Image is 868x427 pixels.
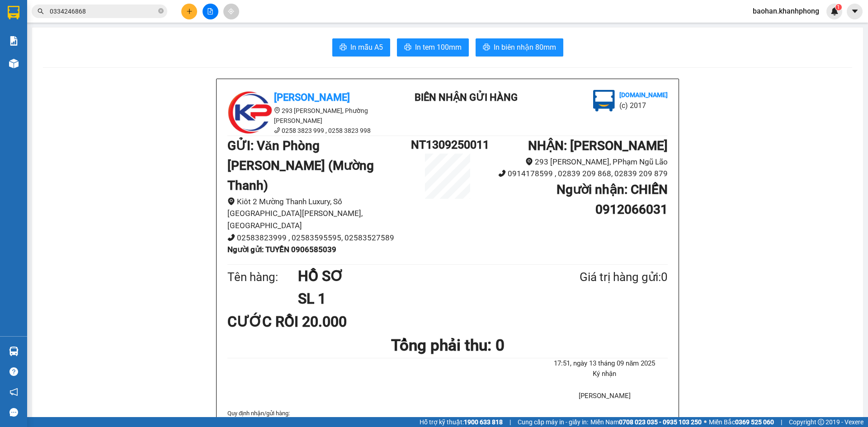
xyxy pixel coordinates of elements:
strong: 0708 023 035 - 0935 103 250 [619,418,702,426]
b: [DOMAIN_NAME] [619,91,668,99]
h1: HỒ SƠ [298,265,536,287]
img: logo.jpg [593,90,615,112]
h1: SL 1 [298,287,536,310]
span: environment [525,158,533,165]
span: file-add [207,8,213,14]
button: printerIn tem 100mm [397,38,469,56]
div: CƯỚC RỒI 20.000 [227,310,373,333]
div: Tên hàng: [227,268,298,286]
li: 0258 3823 999 , 0258 3823 998 [227,126,390,136]
b: Người gửi : TUYỀN 0906585039 [227,245,336,254]
li: Kiôt 2 Mường Thanh Luxury, Số [GEOGRAPHIC_DATA][PERSON_NAME], [GEOGRAPHIC_DATA] [227,196,411,232]
li: 17:51, ngày 13 tháng 09 năm 2025 [542,358,668,369]
span: 1 [837,4,840,10]
span: phone [227,234,235,241]
b: Người nhận : CHIẾN 0912066031 [557,182,668,217]
span: close-circle [158,7,164,16]
span: printer [404,43,411,52]
button: printerIn mẫu A5 [332,38,390,56]
span: question-circle [9,367,18,376]
strong: 0369 525 060 [735,418,774,426]
li: 0914178599 , 02839 209 868, 02839 209 879 [484,168,668,180]
button: printerIn biên nhận 80mm [476,38,563,56]
span: Cung cấp máy in - giấy in: [518,417,588,427]
button: aim [223,4,239,19]
div: Giá trị hàng gửi: 0 [536,268,668,286]
img: logo-vxr [8,6,19,19]
span: copyright [818,419,824,425]
span: search [38,8,44,14]
span: Hỗ trợ kỹ thuật: [420,417,503,427]
button: caret-down [847,4,863,19]
span: In tem 100mm [415,42,462,53]
span: plus [186,8,193,14]
li: 293 [PERSON_NAME], PPhạm Ngũ Lão [484,156,668,168]
b: BIÊN NHẬN GỬI HÀNG [415,92,518,103]
span: | [509,417,511,427]
strong: 1900 633 818 [464,418,503,426]
h1: NT1309250011 [411,136,484,154]
span: aim [228,8,234,14]
span: | [781,417,782,427]
img: warehouse-icon [9,347,19,356]
input: Tìm tên, số ĐT hoặc mã đơn [50,6,156,16]
span: close-circle [158,8,164,14]
span: baohan.khanhphong [745,5,826,17]
span: caret-down [851,7,859,15]
span: ⚪️ [704,420,707,424]
span: notification [9,388,18,396]
span: printer [340,43,347,52]
span: In mẫu A5 [350,42,383,53]
li: Ký nhận [542,369,668,380]
sup: 1 [835,4,842,10]
span: Miền Bắc [709,417,774,427]
b: [PERSON_NAME] [274,92,350,103]
li: [PERSON_NAME] [542,391,668,402]
li: (c) 2017 [619,100,668,111]
span: phone [498,169,506,177]
img: solution-icon [9,36,19,46]
img: logo.jpg [227,90,273,135]
button: file-add [203,4,218,19]
li: 02583823999 , 02583595595, 02583527589 [227,232,411,244]
b: NHẬN : [PERSON_NAME] [528,138,668,153]
li: 293 [PERSON_NAME], Phường [PERSON_NAME] [227,106,390,126]
button: plus [181,4,197,19]
span: printer [483,43,490,52]
span: environment [227,197,235,205]
img: warehouse-icon [9,59,19,68]
span: Miền Nam [590,417,702,427]
b: GỬI : Văn Phòng [PERSON_NAME] (Mường Thanh) [227,138,374,193]
img: icon-new-feature [830,7,839,15]
span: phone [274,127,280,133]
span: environment [274,107,280,113]
span: In biên nhận 80mm [494,42,556,53]
h1: Tổng phải thu: 0 [227,333,668,358]
span: message [9,408,18,417]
